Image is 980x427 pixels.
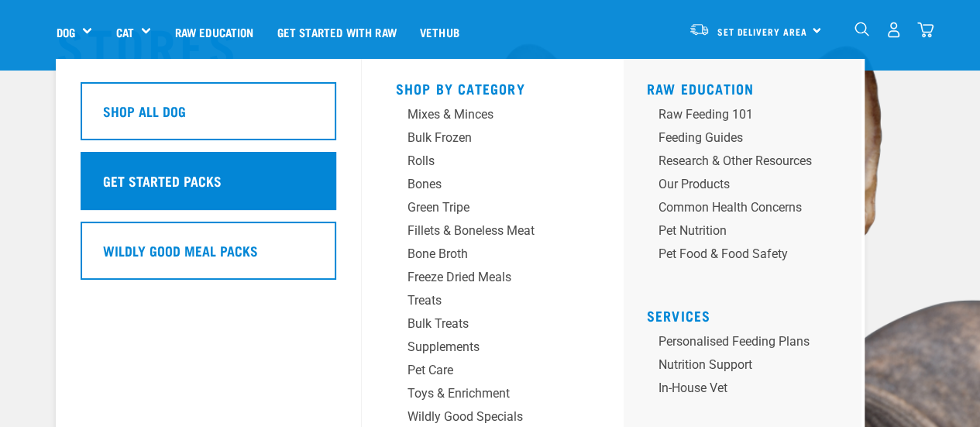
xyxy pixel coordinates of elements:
[57,23,75,41] a: Dog
[647,152,849,175] a: Research & Other Resources
[81,82,336,152] a: Shop All Dog
[407,361,552,380] div: Pet Care
[658,152,812,170] div: Research & Other Resources
[407,222,552,240] div: Fillets & Boneless Meat
[396,268,590,291] a: Freeze Dried Meals
[658,245,812,263] div: Pet Food & Food Safety
[396,152,590,175] a: Rolls
[407,268,552,287] div: Freeze Dried Meals
[854,22,869,36] img: home-icon-1@2x.png
[163,1,265,63] a: Raw Education
[407,152,552,170] div: Rolls
[396,175,590,198] a: Bones
[407,129,552,147] div: Bulk Frozen
[266,1,408,63] a: Get started with Raw
[407,291,552,310] div: Treats
[647,379,849,402] a: In-house vet
[407,105,552,124] div: Mixes & Minces
[658,129,812,147] div: Feeding Guides
[647,129,849,152] a: Feeding Guides
[396,105,590,129] a: Mixes & Minces
[647,105,849,129] a: Raw Feeding 101
[658,222,812,240] div: Pet Nutrition
[396,338,590,361] a: Supplements
[407,315,552,333] div: Bulk Treats
[647,175,849,198] a: Our Products
[658,198,812,217] div: Common Health Concerns
[885,22,902,38] img: user.png
[917,22,934,38] img: home-icon@2x.png
[396,129,590,152] a: Bulk Frozen
[396,222,590,245] a: Fillets & Boneless Meat
[103,101,186,121] h5: Shop All Dog
[407,408,552,426] div: Wildly Good Specials
[396,198,590,222] a: Green Tripe
[407,245,552,263] div: Bone Broth
[81,222,336,291] a: Wildly Good Meal Packs
[396,291,590,315] a: Treats
[81,152,336,222] a: Get Started Packs
[407,175,552,194] div: Bones
[396,384,590,408] a: Toys & Enrichment
[647,245,849,268] a: Pet Food & Food Safety
[103,240,258,260] h5: Wildly Good Meal Packs
[396,81,590,93] h5: Shop By Category
[647,222,849,245] a: Pet Nutrition
[647,308,849,320] h5: Services
[647,332,849,356] a: Personalised Feeding Plans
[717,29,807,34] span: Set Delivery Area
[647,198,849,222] a: Common Health Concerns
[647,84,755,92] a: Raw Education
[407,198,552,217] div: Green Tripe
[396,361,590,384] a: Pet Care
[115,23,133,41] a: Cat
[396,315,590,338] a: Bulk Treats
[658,175,812,194] div: Our Products
[396,245,590,268] a: Bone Broth
[408,1,471,63] a: Vethub
[658,105,812,124] div: Raw Feeding 101
[689,22,710,36] img: van-moving.png
[407,338,552,356] div: Supplements
[407,384,552,403] div: Toys & Enrichment
[647,356,849,379] a: Nutrition Support
[103,170,222,191] h5: Get Started Packs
